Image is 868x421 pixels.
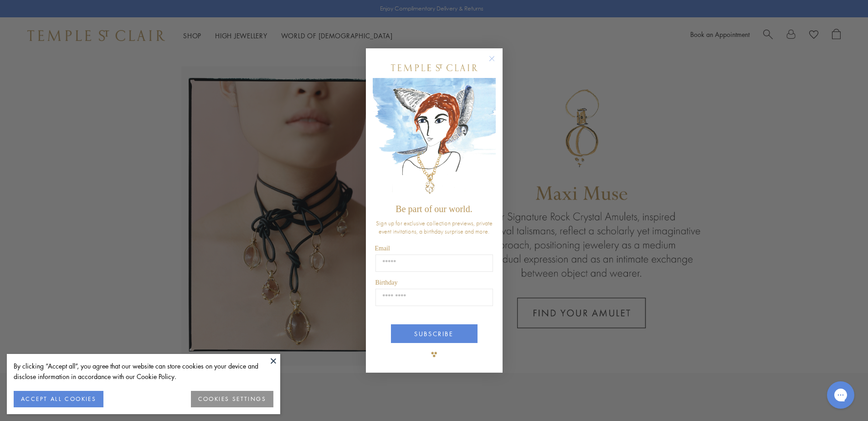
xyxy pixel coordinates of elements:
button: COOKIES SETTINGS [191,391,273,407]
img: TSC [425,345,443,364]
div: By clicking “Accept all”, you agree that our website can store cookies on your device and disclos... [14,361,273,382]
span: Sign up for exclusive collection previews, private event invitations, a birthday surprise and more. [376,219,493,235]
span: Be part of our world. [395,204,472,214]
iframe: Gorgias live chat messenger [822,378,859,412]
button: SUBSCRIBE [391,324,478,343]
span: Birthday [375,279,398,286]
button: Close dialog [491,57,502,69]
img: Temple St. Clair [391,64,478,71]
span: Email [375,245,390,252]
img: c4a9eb12-d91a-4d4a-8ee0-386386f4f338.jpeg [373,78,496,200]
button: ACCEPT ALL COOKIES [14,391,103,407]
input: Email [375,255,493,272]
